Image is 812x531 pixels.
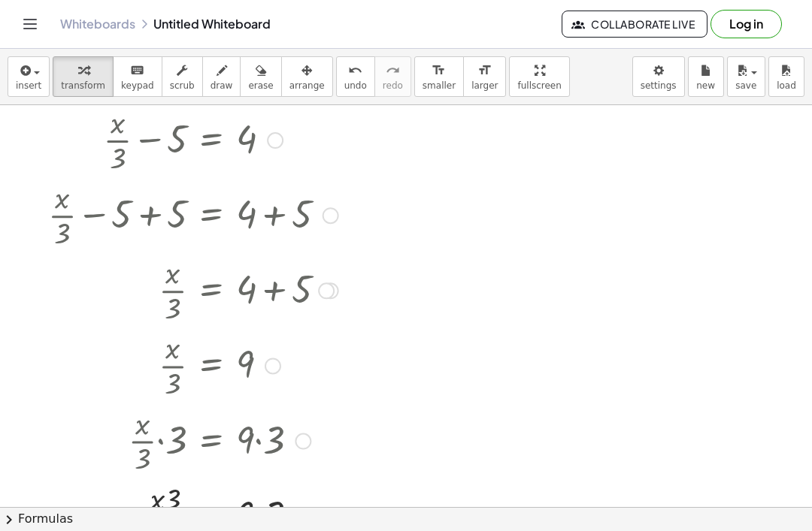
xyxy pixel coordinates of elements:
button: undoundo [336,56,375,97]
span: load [777,80,796,91]
button: format_sizelarger [463,56,506,97]
span: scrub [170,80,195,91]
button: redoredo [374,56,411,97]
span: Collaborate Live [574,17,695,31]
span: arrange [289,80,325,91]
i: undo [348,62,362,80]
button: Toggle navigation [18,12,42,36]
i: keyboard [130,62,144,80]
button: Log in [710,10,782,38]
button: fullscreen [509,56,569,97]
span: save [735,80,756,91]
button: transform [53,56,114,97]
button: load [768,56,804,97]
button: erase [240,56,281,97]
span: draw [211,80,233,91]
button: format_sizesmaller [414,56,464,97]
span: larger [471,80,498,91]
a: Whiteboards [60,17,135,32]
span: erase [248,80,273,91]
button: draw [202,56,241,97]
span: fullscreen [517,80,561,91]
span: keypad [121,80,154,91]
i: redo [386,62,400,80]
button: scrub [162,56,203,97]
button: new [688,56,724,97]
span: smaller [423,80,456,91]
span: transform [61,80,105,91]
span: insert [16,80,41,91]
span: undo [344,80,367,91]
span: redo [383,80,403,91]
i: format_size [477,62,492,80]
button: insert [8,56,50,97]
button: arrange [281,56,333,97]
span: new [696,80,715,91]
button: save [727,56,765,97]
button: settings [632,56,685,97]
i: format_size [432,62,446,80]
button: Collaborate Live [562,11,707,38]
button: keyboardkeypad [113,56,162,97]
span: settings [641,80,677,91]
